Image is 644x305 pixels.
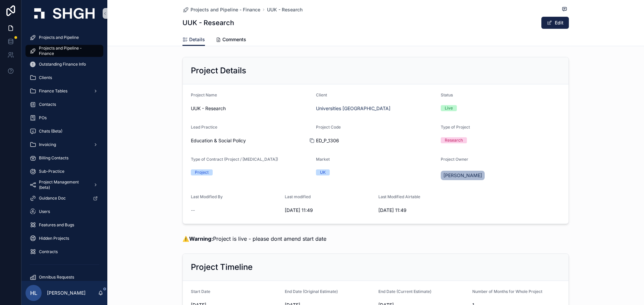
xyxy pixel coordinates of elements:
[39,102,56,107] span: Contacts
[191,65,246,76] h2: Project Details
[39,142,56,147] span: Invoicing
[39,179,88,190] span: Project Management (beta)
[39,222,74,228] span: Features and Bugs
[316,105,390,112] a: Universities [GEOGRAPHIC_DATA]
[182,6,260,13] a: Projects and Pipeline - Finance
[189,235,213,242] strong: Warning:
[39,35,79,40] span: Projects and Pipeline
[191,289,210,294] span: Start Date
[445,105,453,111] div: Live
[441,171,485,180] a: [PERSON_NAME]
[320,169,326,175] div: UK
[30,289,37,297] span: HL
[378,194,420,199] span: Last Modified Airtable
[25,219,103,231] a: Features and Bugs
[39,236,69,241] span: Hidden Projects
[39,115,47,121] span: POs
[25,139,103,151] a: Invoicing
[39,275,74,280] span: Omnibus Requests
[191,105,311,112] span: UUK - Research
[316,137,436,144] span: ED_P_1306
[441,92,453,97] span: Status
[25,246,103,258] a: Contracts
[39,196,66,201] span: Guidance Doc
[25,85,103,97] a: Finance Tables
[443,172,482,179] span: [PERSON_NAME]
[25,125,103,137] a: Chats (Beta)
[182,33,205,46] a: Details
[316,125,341,130] span: Project Code
[34,8,95,19] img: App logo
[191,125,217,130] span: Lead Practice
[189,36,205,43] span: Details
[216,33,246,47] a: Comments
[285,207,373,214] span: [DATE] 11:49
[267,6,303,13] a: UUK - Research
[378,289,431,294] span: End Date (Current Estimate)
[378,207,467,214] span: [DATE] 11:49
[191,6,260,13] span: Projects and Pipeline - Finance
[25,31,103,44] a: Projects and Pipeline
[25,192,103,204] a: Guidance Doc
[191,207,195,214] span: --
[182,235,326,242] span: ⚠️ Project is live - please dont amend start date
[25,165,103,177] a: Sub-Practice
[285,194,311,199] span: Last modified
[25,206,103,218] a: Users
[316,92,327,97] span: Client
[445,137,463,143] div: Research
[472,289,542,294] span: Number of Months for Whole Project
[191,194,223,199] span: Last Modified By
[25,232,103,244] a: Hidden Projects
[25,72,103,84] a: Clients
[191,157,278,162] span: Type of Contract (Project / [MEDICAL_DATA])
[191,262,253,273] h2: Project Timeline
[25,98,103,110] a: Contacts
[47,290,86,296] p: [PERSON_NAME]
[39,209,50,214] span: Users
[39,249,58,254] span: Contracts
[39,129,62,134] span: Chats (Beta)
[25,152,103,164] a: Billing Contacts
[25,112,103,124] a: POs
[191,92,217,97] span: Project Name
[39,62,86,67] span: Outstanding Finance Info
[316,157,330,162] span: Market
[191,137,246,144] span: Education & Social Policy
[182,18,234,27] h1: UUK - Research
[39,169,64,174] span: Sub-Practice
[25,58,103,70] a: Outstanding Finance Info
[441,157,468,162] span: Project Owner
[541,17,569,29] button: Edit
[21,27,107,281] div: scrollable content
[39,75,52,80] span: Clients
[195,169,209,175] div: Project
[25,45,103,57] a: Projects and Pipeline - Finance
[285,289,338,294] span: End Date (Original Estimate)
[25,179,103,191] a: Project Management (beta)
[222,36,246,43] span: Comments
[39,88,67,94] span: Finance Tables
[441,125,470,130] span: Type of Project
[39,46,97,56] span: Projects and Pipeline - Finance
[39,155,68,161] span: Billing Contacts
[25,271,103,283] a: Omnibus Requests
